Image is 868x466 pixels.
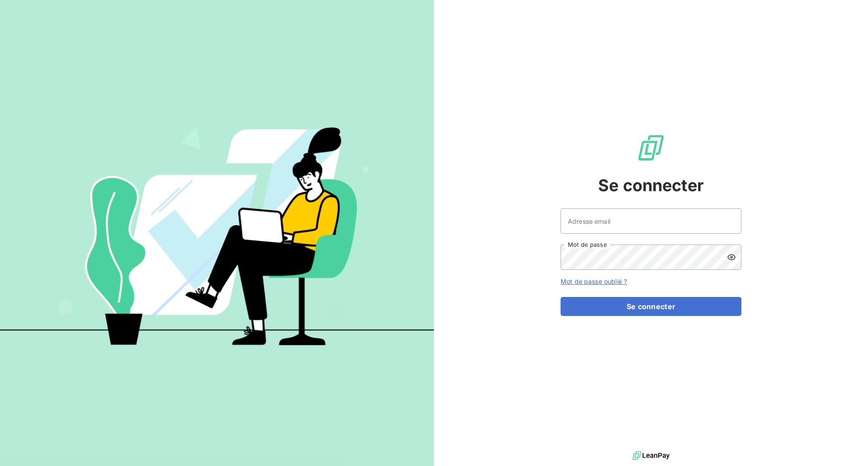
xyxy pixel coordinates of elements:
img: Logo LeanPay [637,133,665,162]
button: Se connecter [561,297,741,316]
input: placeholder [561,208,741,234]
a: Mot de passe oublié ? [561,278,627,285]
img: logo [632,449,670,462]
span: Se connecter [598,173,704,198]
